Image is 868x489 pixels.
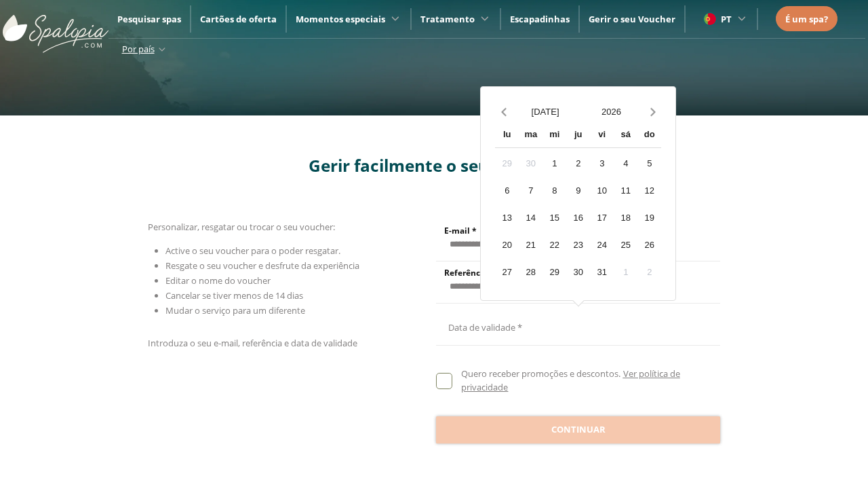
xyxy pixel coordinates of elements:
a: Escapadinhas [510,13,570,25]
span: Editar o nome do voucher [165,274,271,287]
span: Cancelar se tiver menos de 14 dias [165,289,303,302]
a: Ver política de privacidade [461,367,679,393]
span: Active o seu voucher para o poder resgatar. [165,244,340,257]
span: É um spa? [785,13,828,25]
a: Gerir o seu Voucher [589,13,675,25]
span: Por país [122,43,155,55]
span: Mudar o serviço para um diferente [165,304,305,316]
img: ImgLogoSpalopia.BvClDcEz.svg [3,1,108,53]
span: Gerir facilmente o seu voucher [309,154,560,177]
a: Pesquisar spas [117,13,181,25]
button: Continuar [436,416,720,443]
a: Cartões de oferta [200,13,277,25]
span: Continuar [551,423,606,437]
span: Resgate o seu voucher e desfrute da experiência [165,259,359,272]
span: Personalizar, resgatar ou trocar o seu voucher: [148,221,335,233]
span: Introduza o seu e-mail, referência e data de validade [148,337,357,349]
a: É um spa? [785,12,828,26]
span: Quero receber promoções e descontos. [461,367,620,380]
